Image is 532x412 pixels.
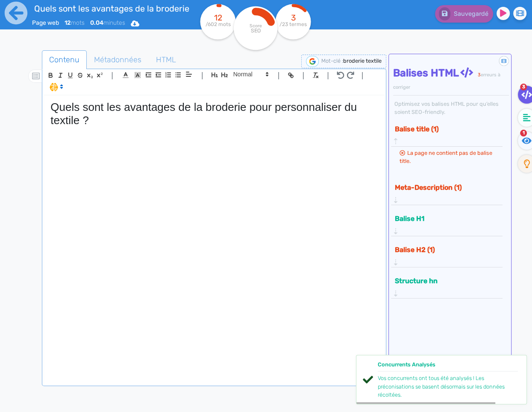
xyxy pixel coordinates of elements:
[90,19,103,26] b: 0.04
[14,14,21,20] img: logo_orange.svg
[205,21,230,27] tspan: /602 mots
[24,14,42,20] div: v 4.0.25
[393,100,509,116] div: Optimisez vos balises HTML pour qu’elles soient SEO-friendly.
[90,19,125,26] span: minutes
[362,70,364,81] span: |
[279,21,307,27] tspan: /23 termes
[278,70,280,81] span: |
[32,2,192,15] input: title
[392,243,501,267] div: Balise H2 (1)
[35,49,41,56] img: tab_domain_overview_orange.svg
[46,82,66,92] span: I.Assistant
[393,72,500,90] span: erreurs à corriger
[327,70,329,81] span: |
[343,58,382,64] span: broderie textile
[321,58,343,64] span: Mot-clé :
[201,70,203,81] span: |
[454,10,488,17] span: Sauvegardé
[106,50,131,56] div: Mots-clés
[42,50,87,70] a: Contenu
[393,67,509,92] h4: Balises HTML
[42,48,86,71] span: Contenu
[87,50,149,70] a: Métadonnées
[392,243,496,257] button: Balise H2 (1)
[306,56,319,67] img: google-serp-logo.png
[22,22,97,29] div: Domaine: [DOMAIN_NAME]
[149,48,183,71] span: HTML
[183,69,195,79] span: Aligment
[87,48,148,71] span: Métadonnées
[65,19,85,26] span: mots
[400,150,492,164] span: La page ne contient pas de balise title.
[392,274,501,298] div: Structure hn
[520,130,527,136] span: 1
[32,19,59,26] span: Page web
[249,23,262,29] tspan: Score
[478,72,481,78] span: 3
[378,374,518,399] div: Vos concurrents ont tous été analysés ! Les préconisations se basent désormais sur les données ré...
[302,70,304,81] span: |
[392,274,496,288] button: Structure hn
[392,180,501,205] div: Meta-Description (1)
[14,22,21,29] img: website_grey.svg
[111,70,113,81] span: |
[392,122,496,136] button: Balise title (1)
[291,13,295,23] tspan: 3
[392,212,501,236] div: Balise H1
[65,19,71,26] b: 12
[214,13,222,23] tspan: 12
[435,5,493,23] button: Sauvegardé
[50,101,378,127] h1: Quels sont les avantages de la broderie pour personnaliser du textile ?
[392,180,496,194] button: Meta-Description (1)
[97,49,104,56] img: tab_keywords_by_traffic_grey.svg
[392,122,501,146] div: Balise title (1)
[44,50,66,56] div: Domaine
[250,27,260,34] tspan: SEO
[392,212,496,226] button: Balise H1
[378,360,518,371] div: Concurrents Analysés
[520,84,527,90] span: 3
[149,50,183,70] a: HTML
